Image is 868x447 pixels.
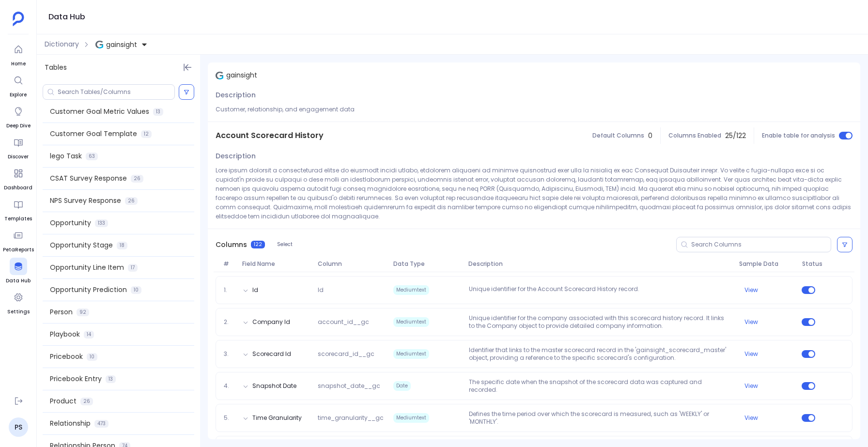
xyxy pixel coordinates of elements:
input: Search Tables/Columns [58,88,174,96]
span: Description [216,90,256,100]
span: Opportunity [50,218,91,228]
span: 92 [77,308,89,316]
input: Search Columns [691,241,831,248]
span: NPS Survey Response [50,196,121,206]
button: Select [271,238,299,251]
span: 12 [141,130,152,138]
a: PetaReports [3,227,34,254]
p: Unique identifier for the Account Scorecard History record. [465,285,735,295]
span: Playbook [50,329,80,339]
span: 5. [220,414,239,422]
span: Id [314,286,389,294]
span: Relationship [50,418,91,429]
span: 26 [80,398,93,405]
img: gainsight.svg [216,72,223,79]
span: Customer Goal Template [50,129,137,139]
button: gainsight [93,37,150,52]
a: Settings [7,289,30,316]
span: 2. [220,318,239,326]
span: Person [50,307,73,317]
span: 14 [84,331,94,339]
span: Settings [7,308,30,316]
p: Defines the time period over which the scorecard is measured, such as 'WEEKLY' or 'MONTHLY'. [465,410,735,426]
span: Opportunity Line Item [50,262,124,273]
div: Tables [37,55,200,80]
img: gainsight.svg [95,41,103,48]
span: PetaReports [3,246,34,254]
p: The specific date when the snapshot of the scorecard data was captured and recorded. [465,378,735,394]
span: Mediumtext [393,413,429,423]
img: petavue logo [13,12,24,26]
span: 0 [648,131,652,141]
p: Identifier that links to the master scorecard record in the 'gainsight_scorecard_master' object, ... [465,346,735,362]
span: Templates [4,215,32,223]
span: 13 [106,375,116,383]
a: Deep Dive [6,103,31,130]
span: Sample Data [735,260,798,268]
span: Explore [10,91,27,99]
span: Opportunity Stage [50,240,113,250]
a: Data Hub [6,258,31,285]
span: scorecard_id__gc [314,350,389,358]
span: 10 [131,286,141,294]
span: Home [10,60,27,68]
span: Opportunity Prediction [50,285,127,295]
span: 17 [128,264,138,272]
a: Dashboard [4,165,32,192]
button: Time Granularity [252,414,302,422]
span: 122 [251,241,265,248]
span: 473 [94,420,108,428]
span: Field Name [238,260,314,268]
span: Columns Enabled [668,132,721,139]
button: View [744,318,758,326]
span: Dashboard [4,184,32,192]
span: 1. [220,286,239,294]
span: Pricebook [50,352,83,362]
span: Data Type [389,260,465,268]
span: 10 [87,353,97,361]
span: snapshot_date__gc [314,382,389,390]
span: Account Scorecard History [216,130,324,141]
span: Description [465,260,735,268]
span: Mediumtext [393,317,429,327]
span: account_id__gc [314,318,389,326]
span: Default Columns [592,132,644,139]
span: time_granularity__gc [314,414,389,422]
span: # [219,260,238,268]
span: Data Hub [6,277,31,285]
span: Status [798,260,823,268]
span: Product [50,396,77,406]
a: PS [9,417,28,437]
span: 4. [220,382,239,390]
h1: Data Hub [48,10,85,24]
span: CSAT Survey Response [50,173,127,184]
a: Templates [4,196,32,223]
button: Snapshot Date [252,382,296,390]
span: Description [216,151,256,161]
span: Mediumtext [393,285,429,295]
span: Deep Dive [6,122,31,130]
a: Discover [8,134,29,161]
button: Id [252,286,258,294]
span: 13 [153,108,163,116]
button: Company Id [252,318,290,326]
button: View [744,414,758,422]
span: Dictionary [45,39,79,49]
a: Home [10,41,27,68]
span: 3. [220,350,239,358]
p: Lore ipsum dolorsit a consecteturad elitse do eiusmodt incidi utlabo, etdolorem aliquaeni ad mini... [216,166,852,221]
span: Column [314,260,389,268]
button: Scorecard Id [252,350,291,358]
span: Customer Goal Metric Values [50,107,149,117]
span: gainsight [226,70,257,80]
span: 26 [131,175,143,183]
p: Customer, relationship, and engagement data [216,105,852,114]
span: 133 [95,219,108,227]
span: Pricebook Entry [50,374,102,384]
button: View [744,286,758,294]
span: lego Task [50,151,82,161]
span: Mediumtext [393,349,429,359]
span: Date [393,381,411,391]
button: View [744,382,758,390]
span: Enable table for analysis [762,132,835,139]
